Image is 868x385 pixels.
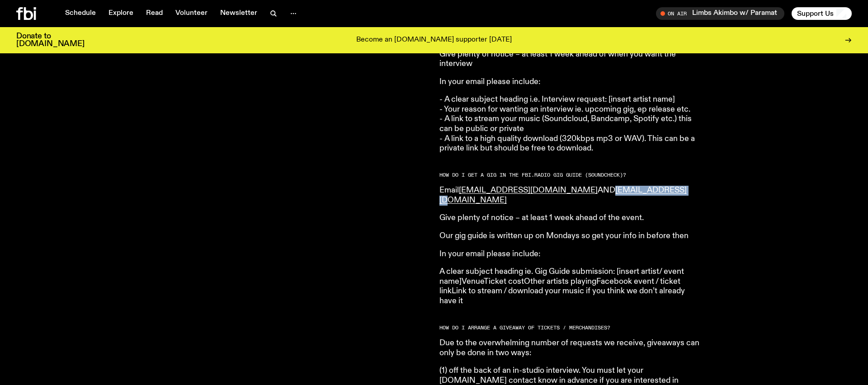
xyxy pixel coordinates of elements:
p: Give plenty of notice – at least 1 week ahead of when you want the interview [439,50,700,69]
p: In your email please include: [439,249,700,259]
button: Support Us [792,7,852,20]
h3: Donate to [DOMAIN_NAME] [16,33,85,48]
span: Support Us [797,9,834,18]
h2: HOW DO I GET A GIG IN THE FB i. RADIO GIG GUIDE (SOUNDCHECK)? [439,173,700,178]
a: Read [141,7,168,20]
p: Email AND [439,186,700,205]
a: Schedule [60,7,101,20]
a: Explore [103,7,139,20]
p: A clear subject heading ie. Gig Guide submission: [insert artist/ event name]VenueTicket costOthe... [439,267,700,306]
p: - A clear subject heading i.e. Interview request: [insert artist name] - Your reason for wanting ... [439,95,700,154]
p: Our gig guide is written up on Mondays so get your info in before then [439,231,700,241]
p: In your email please include: [439,77,700,87]
button: On AirLimbs Akimbo w/ Paramat [656,7,784,20]
a: Volunteer [170,7,213,20]
p: Give plenty of notice – at least 1 week ahead of the event. [439,213,700,223]
a: [EMAIL_ADDRESS][DOMAIN_NAME] [439,186,687,204]
p: Due to the overwhelming number of requests we receive, giveaways can only be done in two ways: [439,338,700,358]
a: Newsletter [215,7,263,20]
p: Become an [DOMAIN_NAME] supporter [DATE] [356,36,512,44]
h2: HOW DO I ARRANGE A GIVEAWAY OF TICKETS / MERCHANDISES? [439,325,700,330]
a: [EMAIL_ADDRESS][DOMAIN_NAME] [459,186,598,194]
